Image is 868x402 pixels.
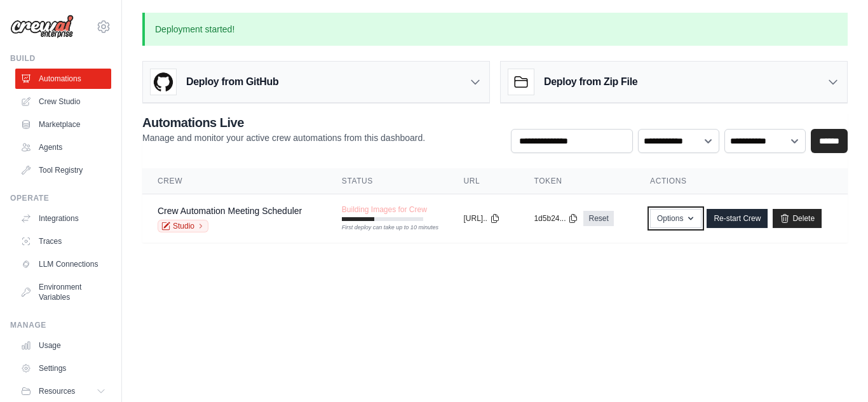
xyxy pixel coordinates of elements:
div: Operate [10,193,111,203]
a: Agents [15,137,111,157]
button: Resources [15,381,111,401]
th: Status [327,168,449,194]
a: Settings [15,358,111,379]
a: Marketplace [15,114,111,135]
a: LLM Connections [15,254,111,274]
th: Token [519,168,635,194]
th: Crew [142,168,327,194]
a: Automations [15,69,111,89]
th: Actions [635,168,848,194]
a: Crew Automation Meeting Scheduler [158,206,302,216]
div: Manage [10,320,111,330]
a: Re-start Crew [707,209,768,228]
button: 1d5b24... [534,213,578,224]
a: Studio [158,220,208,232]
h2: Automations Live [142,114,425,131]
img: Logo [10,15,74,39]
span: Resources [39,386,75,396]
button: Options [650,209,702,228]
p: Manage and monitor your active crew automations from this dashboard. [142,131,425,144]
div: First deploy can take up to 10 minutes [342,224,423,232]
a: Integrations [15,208,111,229]
img: GitHub Logo [151,69,176,95]
a: Traces [15,231,111,251]
span: Building Images for Crew [342,204,427,215]
th: URL [449,168,519,194]
a: Tool Registry [15,160,111,180]
a: Environment Variables [15,277,111,307]
h3: Deploy from GitHub [186,74,278,90]
a: Delete [773,209,822,228]
a: Crew Studio [15,91,111,112]
h3: Deploy from Zip File [544,74,637,90]
a: Usage [15,335,111,356]
div: Build [10,53,111,64]
p: Deployment started! [142,13,848,46]
a: Reset [583,211,613,226]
